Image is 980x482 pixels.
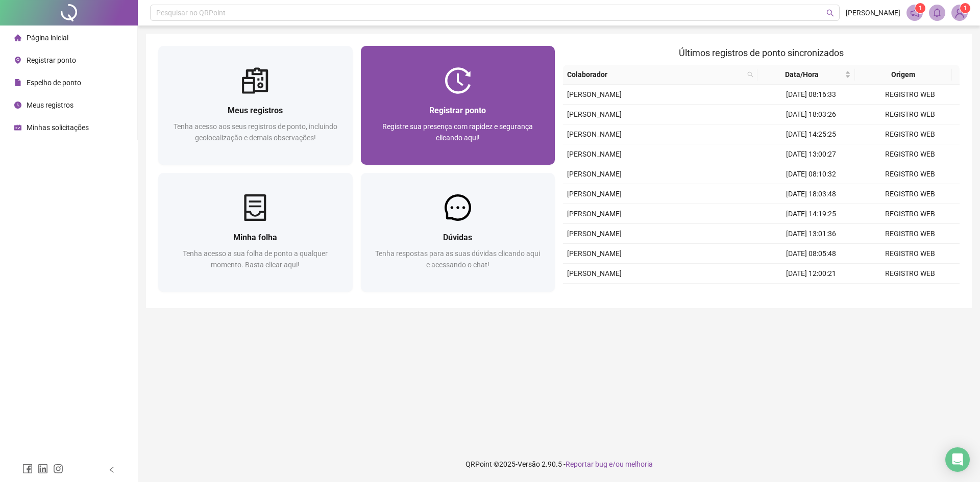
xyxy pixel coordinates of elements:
a: Meus registrosTenha acesso aos seus registros de ponto, incluindo geolocalização e demais observa... [158,46,353,165]
sup: Atualize o seu contato no menu Meus Dados [960,3,970,13]
td: REGISTRO WEB [861,224,960,244]
a: Minha folhaTenha acesso a sua folha de ponto a qualquer momento. Basta clicar aqui! [158,173,353,292]
td: [DATE] 08:56:02 [762,284,861,303]
span: [PERSON_NAME] [567,110,622,118]
td: [DATE] 13:01:36 [762,224,861,244]
td: [DATE] 18:03:48 [762,184,861,204]
td: [DATE] 14:19:25 [762,204,861,224]
td: [DATE] 08:16:33 [762,85,861,105]
td: REGISTRO WEB [861,164,960,184]
span: [PERSON_NAME] [567,210,622,218]
th: Origem [855,65,952,85]
td: [DATE] 08:05:48 [762,244,861,264]
td: REGISTRO WEB [861,144,960,164]
span: Reportar bug e/ou melhoria [566,460,653,468]
td: [DATE] 18:03:26 [762,105,861,124]
span: Meus registros [228,106,283,115]
td: [DATE] 13:00:27 [762,144,861,164]
span: Tenha acesso a sua folha de ponto a qualquer momento. Basta clicar aqui! [183,249,328,269]
a: Registrar pontoRegistre sua presença com rapidez e segurança clicando aqui! [361,46,555,165]
div: Open Intercom Messenger [945,447,970,472]
span: [PERSON_NAME] [846,7,900,18]
span: [PERSON_NAME] [567,269,622,277]
span: left [108,466,115,473]
span: 1 [919,5,922,12]
span: Registrar ponto [429,106,486,115]
span: Versão [518,460,540,468]
td: REGISTRO WEB [861,284,960,303]
span: search [747,71,753,78]
span: Registrar ponto [27,56,76,64]
span: Dúvidas [443,233,472,242]
td: REGISTRO WEB [861,105,960,124]
a: DúvidasTenha respostas para as suas dúvidas clicando aqui e acessando o chat! [361,173,555,292]
span: [PERSON_NAME] [567,170,622,178]
span: environment [14,57,21,64]
span: clock-circle [14,102,21,109]
span: Registre sua presença com rapidez e segurança clicando aqui! [382,122,533,142]
span: [PERSON_NAME] [567,90,622,98]
span: Colaborador [567,69,743,80]
span: Página inicial [27,34,68,42]
td: REGISTRO WEB [861,85,960,105]
span: schedule [14,124,21,131]
span: notification [910,8,919,17]
span: [PERSON_NAME] [567,130,622,138]
span: bell [933,8,942,17]
span: file [14,79,21,86]
td: [DATE] 12:00:21 [762,264,861,284]
span: Tenha respostas para as suas dúvidas clicando aqui e acessando o chat! [375,249,540,269]
td: REGISTRO WEB [861,184,960,204]
span: [PERSON_NAME] [567,249,622,258]
td: [DATE] 14:25:25 [762,124,861,144]
td: REGISTRO WEB [861,244,960,264]
span: Meus registros [27,101,73,109]
span: [PERSON_NAME] [567,150,622,158]
span: search [826,9,834,17]
img: 84421 [952,5,967,20]
span: Data/Hora [762,69,843,80]
span: facebook [22,464,33,474]
sup: 1 [915,3,925,13]
span: [PERSON_NAME] [567,190,622,198]
span: 1 [964,5,967,12]
span: Tenha acesso aos seus registros de ponto, incluindo geolocalização e demais observações! [174,122,337,142]
span: Minhas solicitações [27,123,89,132]
span: home [14,34,21,41]
td: REGISTRO WEB [861,204,960,224]
span: Espelho de ponto [27,79,81,87]
td: REGISTRO WEB [861,264,960,284]
td: [DATE] 08:10:32 [762,164,861,184]
span: Minha folha [233,233,277,242]
footer: QRPoint © 2025 - 2.90.5 - [138,446,980,482]
span: search [745,67,755,82]
td: REGISTRO WEB [861,124,960,144]
span: [PERSON_NAME] [567,230,622,238]
span: instagram [53,464,63,474]
th: Data/Hora [757,65,855,85]
span: linkedin [38,464,48,474]
span: Últimos registros de ponto sincronizados [679,47,844,58]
